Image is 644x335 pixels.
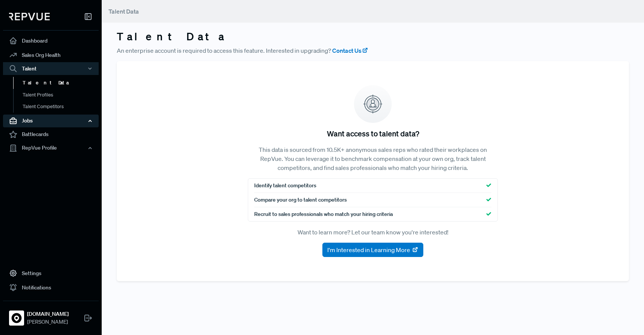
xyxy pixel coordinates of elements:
[327,129,419,138] h5: Want access to talent data?
[13,101,109,113] a: Talent Competitors
[9,13,50,20] img: RepVue
[3,127,99,142] a: Battlecards
[254,196,347,204] span: Compare your org to talent competitors
[3,301,99,329] a: Owner.com[DOMAIN_NAME][PERSON_NAME]
[248,145,498,172] p: This data is sourced from 10.5K+ anonymous sales reps who rated their workplaces on RepVue. You c...
[254,182,316,190] span: Identify talent competitors
[3,115,99,127] button: Jobs
[27,318,69,326] span: [PERSON_NAME]
[117,46,629,55] p: An enterprise account is required to access this feature. Interested in upgrading?
[248,228,498,237] p: Want to learn more? Let our team know you're interested!
[3,62,99,75] button: Talent
[3,266,99,280] a: Settings
[13,89,109,101] a: Talent Profiles
[322,243,423,257] button: I'm Interested in Learning More
[332,46,368,55] a: Contact Us
[13,77,109,89] a: Talent Data
[3,48,99,62] a: Sales Org Health
[117,30,629,43] h3: Talent Data
[11,312,23,324] img: Owner.com
[3,280,99,295] a: Notifications
[108,8,139,15] span: Talent Data
[254,210,393,218] span: Recruit to sales professionals who match your hiring criteria
[327,245,410,254] span: I'm Interested in Learning More
[3,34,99,48] a: Dashboard
[27,310,69,318] strong: [DOMAIN_NAME]
[3,142,99,154] button: RepVue Profile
